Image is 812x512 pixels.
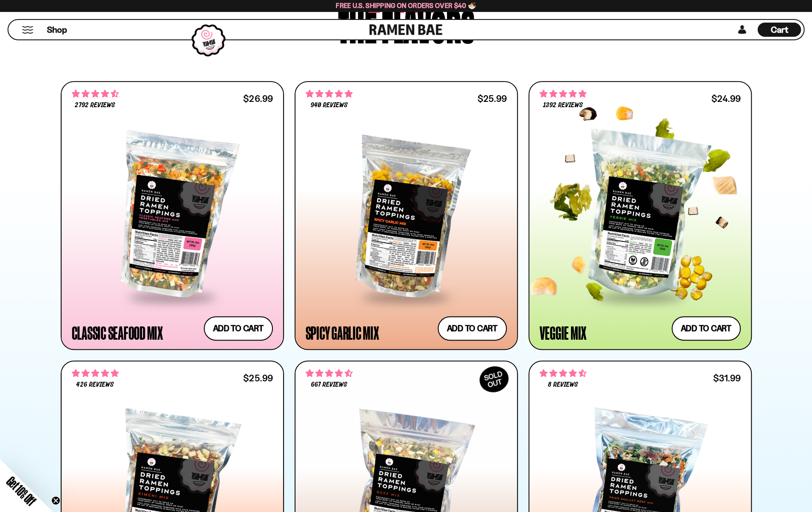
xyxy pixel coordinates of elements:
[438,316,507,341] button: Add to cart
[204,316,273,341] button: Add to cart
[72,368,119,379] span: 4.76 stars
[295,81,518,350] a: 4.75 stars 940 reviews $25.99 Spicy Garlic Mix Add to cart
[4,473,39,508] span: Get 10% Off
[243,94,272,103] div: $26.99
[306,325,379,341] div: Spicy Garlic Mix
[528,81,752,350] a: 4.76 stars 1392 reviews $24.99 Veggie Mix Add to cart
[477,94,506,103] div: $25.99
[336,1,476,10] span: Free U.S. Shipping on Orders over $40 🍜
[475,361,513,397] div: SOLD OUT
[306,88,353,100] span: 4.75 stars
[243,374,272,382] div: $25.99
[548,381,578,388] span: 8 reviews
[76,381,113,388] span: 426 reviews
[22,26,34,34] button: Mobile Menu Trigger
[72,88,119,100] span: 4.68 stars
[47,24,67,36] span: Shop
[51,496,60,505] button: Close teaser
[540,325,587,341] div: Veggie Mix
[72,325,163,341] div: Classic Seafood Mix
[672,316,741,341] button: Add to cart
[61,81,284,350] a: 4.68 stars 2792 reviews $26.99 Classic Seafood Mix Add to cart
[543,102,583,109] span: 1392 reviews
[310,102,347,109] span: 940 reviews
[311,381,347,388] span: 667 reviews
[540,368,587,379] span: 4.62 stars
[713,374,740,382] div: $31.99
[75,102,115,109] span: 2792 reviews
[306,368,353,379] span: 4.64 stars
[540,88,587,100] span: 4.76 stars
[47,23,67,37] a: Shop
[758,20,801,39] a: Cart
[771,24,788,35] span: Cart
[711,94,740,103] div: $24.99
